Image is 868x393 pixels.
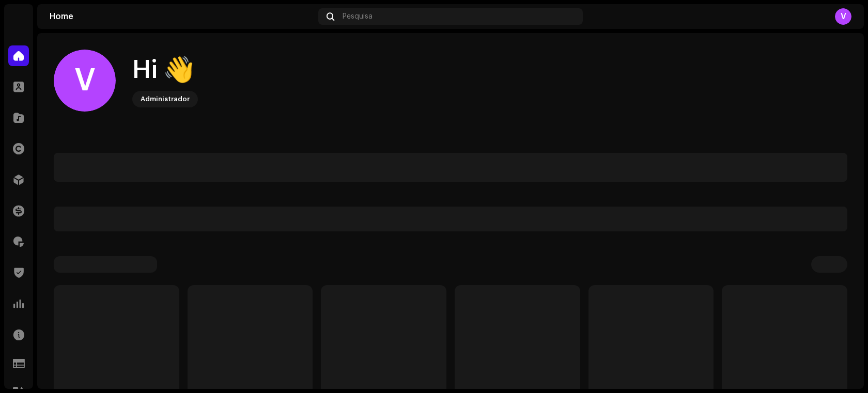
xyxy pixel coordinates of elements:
div: Home [50,12,314,21]
div: V [54,50,116,112]
div: V [835,8,851,25]
div: Administrador [141,93,190,105]
span: Pesquisa [343,12,373,21]
div: Hi 👋 [132,54,198,87]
